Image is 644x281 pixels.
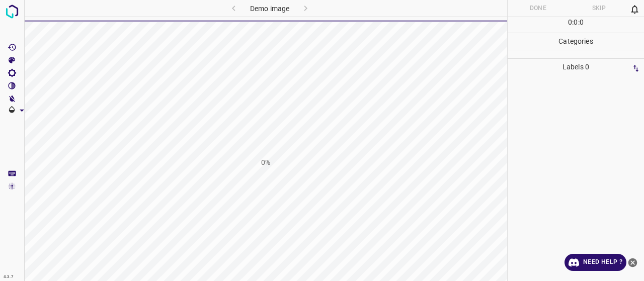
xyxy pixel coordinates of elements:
p: 0 [568,17,572,28]
a: Need Help ? [565,254,626,271]
p: Categories [508,33,644,50]
p: 0 [580,17,584,28]
img: logo [3,3,21,21]
p: Labels 0 [511,59,641,75]
div: 4.3.7 [1,273,16,281]
h6: Demo image [250,3,289,17]
div: : : [568,17,584,33]
p: 0 [574,17,578,28]
button: close-help [626,254,639,271]
h1: 0% [261,157,270,168]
